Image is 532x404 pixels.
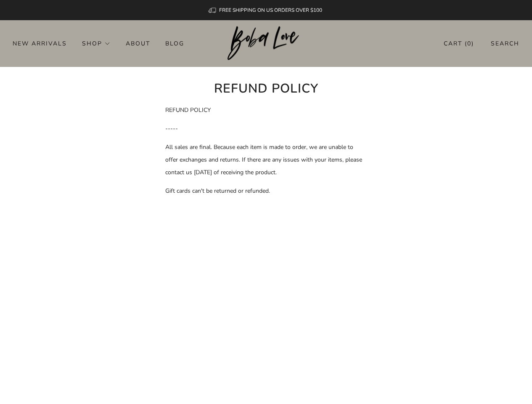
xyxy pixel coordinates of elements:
h1: Refund policy [165,80,367,98]
img: Boba Love [228,26,304,61]
a: About [126,37,150,50]
a: Boba Love [228,26,304,61]
p: REFUND POLICY [165,104,367,117]
p: All sales are final. Because each item is made to order, we are unable to offer exchanges and ret... [165,141,367,179]
items-count: 0 [467,40,471,48]
a: New Arrivals [13,37,67,50]
a: Search [491,37,519,50]
p: Gift cards can't be returned or refunded. [165,185,367,197]
a: Blog [165,37,184,50]
a: Shop [82,37,111,50]
p: ----- [165,122,367,135]
a: Cart [444,37,474,50]
span: . [165,224,167,232]
span: FREE SHIPPING ON US ORDERS OVER $100 [219,7,322,13]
